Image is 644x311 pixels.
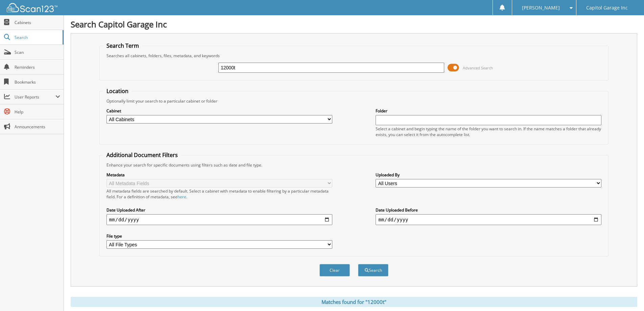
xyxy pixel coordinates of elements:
[7,3,57,12] img: scan123-logo-white.svg
[106,233,332,239] label: File type
[15,79,60,85] span: Bookmarks
[15,35,59,40] span: Search
[103,53,605,59] div: Searches all cabinets, folders, files, metadata, and keywords
[103,162,605,168] div: Enhance your search for specific documents using filters such as date and file type.
[106,188,332,200] div: All metadata fields are searched by default. Select a cabinet with metadata to enable filtering b...
[103,151,181,159] legend: Additional Document Filters
[376,214,601,225] input: end
[319,264,350,276] button: Clear
[463,65,493,70] span: Advanced Search
[15,64,60,70] span: Reminders
[376,126,601,137] div: Select a cabinet and begin typing the name of the folder you want to search in. If the name match...
[106,214,332,225] input: start
[177,194,186,200] a: here
[376,172,601,178] label: Uploaded By
[106,207,332,213] label: Date Uploaded After
[106,172,332,178] label: Metadata
[376,207,601,213] label: Date Uploaded Before
[71,19,637,30] h1: Search Capitol Garage Inc
[71,297,637,307] div: Matches found for "12000t"
[103,98,605,104] div: Optionally limit your search to a particular cabinet or folder
[106,108,332,114] label: Cabinet
[376,108,601,114] label: Folder
[15,94,55,100] span: User Reports
[522,6,560,10] span: [PERSON_NAME]
[15,20,60,25] span: Cabinets
[103,87,132,95] legend: Location
[15,109,60,115] span: Help
[15,124,60,130] span: Announcements
[586,6,628,10] span: Capitol Garage Inc
[103,42,142,49] legend: Search Term
[15,49,60,55] span: Scan
[358,264,388,276] button: Search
